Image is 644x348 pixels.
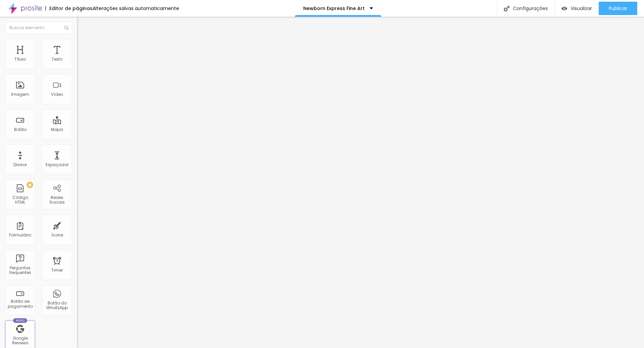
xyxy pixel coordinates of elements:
[13,318,28,323] div: Novo
[571,6,592,11] span: Visualizar
[51,233,63,237] div: Ícone
[504,6,509,11] img: Icone
[44,301,70,310] div: Botão do WhatsApp
[52,57,62,62] div: Texto
[303,6,365,11] p: Newborn Express Fine Art
[599,2,637,15] button: Publicar
[7,336,33,346] div: Google Reviews
[13,162,27,167] div: Divisor
[609,6,627,11] span: Publicar
[51,92,63,97] div: Vídeo
[45,6,93,11] div: Editor de páginas
[7,266,33,275] div: Perguntas frequentes
[46,162,68,167] div: Espaçador
[77,17,644,348] iframe: Editor
[561,6,567,11] img: view-1.svg
[44,195,70,205] div: Redes Sociais
[51,127,63,132] div: Mapa
[7,299,33,309] div: Botão de pagamento
[7,195,33,205] div: Código HTML
[9,233,31,237] div: Formulário
[555,2,599,15] button: Visualizar
[14,127,26,132] div: Botão
[51,268,63,273] div: Timer
[5,22,72,34] input: Buscar elemento
[64,26,68,30] img: Icone
[93,6,179,11] div: Alterações salvas automaticamente
[11,92,29,97] div: Imagem
[14,57,26,62] div: Título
